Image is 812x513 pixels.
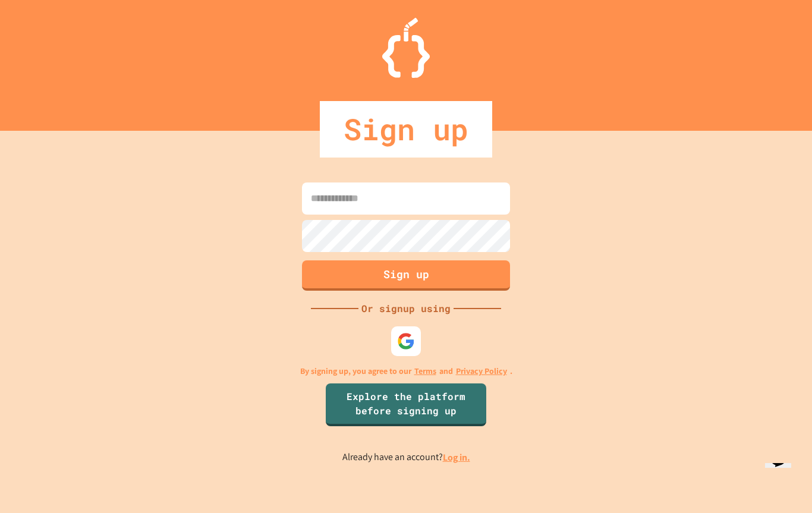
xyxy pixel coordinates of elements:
a: Explore the platform before signing up [326,383,486,426]
div: Sign up [320,101,492,158]
p: By signing up, you agree to our and . [300,365,512,377]
a: Privacy Policy [456,365,507,377]
div: Or signup using [358,301,454,316]
img: Logo.svg [382,18,430,78]
img: google-icon.svg [397,332,415,350]
a: Terms [414,365,436,377]
a: Log in. [443,451,470,464]
button: Sign up [302,260,510,291]
iframe: chat widget [760,463,800,501]
p: Already have an account? [342,450,470,465]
